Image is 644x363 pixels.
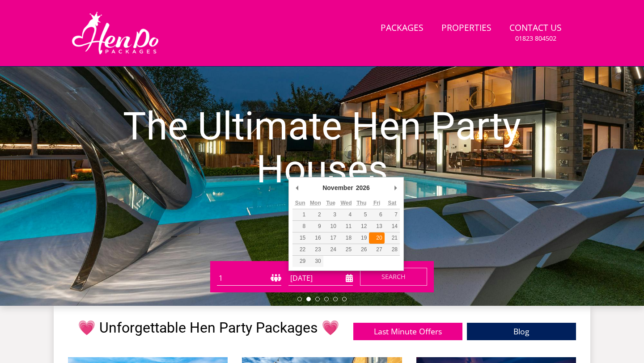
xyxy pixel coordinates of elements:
[308,244,323,255] button: 23
[292,181,301,194] button: Previous Month
[292,256,308,267] button: 29
[385,244,400,255] button: 28
[308,209,323,220] button: 2
[369,221,384,232] button: 13
[506,18,565,47] a: Contact Us01823 804502
[381,272,406,281] span: Search
[326,200,335,206] abbr: Tuesday
[292,221,308,232] button: 8
[369,244,384,255] button: 27
[373,200,380,206] abbr: Friday
[323,221,339,232] button: 10
[292,232,308,244] button: 15
[369,232,384,244] button: 20
[369,209,384,220] button: 6
[323,244,339,255] button: 24
[355,181,371,194] div: 2026
[356,200,366,206] abbr: Thursday
[467,323,576,340] a: Blog
[310,200,321,206] abbr: Monday
[295,200,305,206] abbr: Sunday
[321,181,354,194] div: November
[377,18,427,38] a: Packages
[388,200,397,206] abbr: Saturday
[68,11,162,55] img: Hen Do Packages
[308,256,323,267] button: 30
[308,232,323,244] button: 16
[385,221,400,232] button: 14
[360,268,427,286] button: Search
[97,87,547,208] h1: The Ultimate Hen Party Houses
[78,320,339,336] h1: 💗 Unforgettable Hen Party Packages 💗
[385,209,400,220] button: 7
[354,244,369,255] button: 26
[339,244,354,255] button: 25
[391,181,400,194] button: Next Month
[323,232,339,244] button: 17
[339,232,354,244] button: 18
[288,271,353,286] input: Arrival Date
[323,209,339,220] button: 3
[292,209,308,220] button: 1
[354,221,369,232] button: 12
[339,221,354,232] button: 11
[339,209,354,220] button: 4
[292,244,308,255] button: 22
[385,232,400,244] button: 21
[354,232,369,244] button: 19
[354,209,369,220] button: 5
[515,34,556,43] small: 01823 804502
[353,323,462,340] a: Last Minute Offers
[438,18,495,38] a: Properties
[308,221,323,232] button: 9
[340,200,352,206] abbr: Wednesday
